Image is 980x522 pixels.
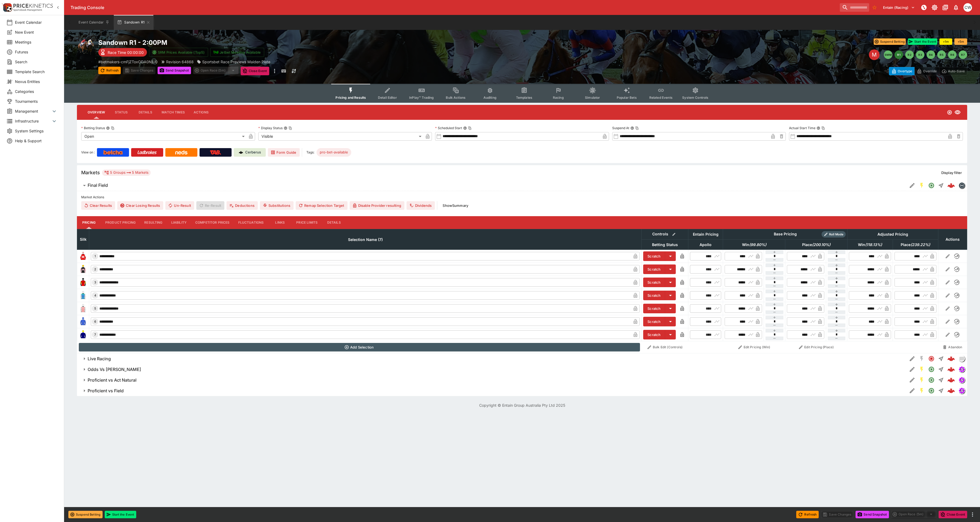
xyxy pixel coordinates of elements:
[210,48,264,57] button: Jetbet Meeting Available
[907,365,917,374] button: Edit Detail
[947,182,955,189] img: logo-cerberus--red.svg
[435,126,462,130] p: Scheduled Start
[936,386,946,396] button: Straight
[787,343,846,351] button: Edit Pricing (Place)
[258,126,283,130] p: Display Status
[88,367,141,372] h6: Odds Vs [PERSON_NAME]
[88,183,108,188] h6: Final Field
[827,232,846,237] span: Roll Mode
[79,252,87,260] img: runner 1
[948,50,956,59] button: R6
[940,343,965,351] button: Abandon
[268,216,292,229] button: Links
[963,3,972,12] div: Christopher Winter
[15,118,51,124] span: Infrastructure
[81,193,963,201] label: Market Actions
[812,242,830,248] em: ( 200.10 %)
[930,3,939,12] button: Toggle light/dark mode
[108,50,144,55] p: Race Time 00:00:00
[948,68,965,74] p: Auto-Save
[79,330,87,339] img: runner 7
[103,150,123,155] img: Betcha
[940,3,950,12] button: Documentation
[927,50,935,59] button: R4
[15,39,57,45] span: Meetings
[93,294,97,297] span: 4
[105,511,136,518] button: Start the Event
[165,201,194,210] button: Un-Result
[928,377,935,383] svg: Open
[101,216,140,229] button: Product Pricing
[77,229,89,250] th: Silk
[234,148,266,157] a: Cerberus
[928,387,935,394] svg: Open
[682,96,708,100] span: System Controls
[15,98,57,104] span: Tournaments
[772,231,799,238] div: Base Pricing
[210,150,221,155] img: TabNZ
[959,377,965,383] div: simulator
[81,132,247,141] div: Open
[796,242,836,248] span: Place(200.10%)
[317,148,351,157] div: Betting Target: cerberus
[643,330,665,339] button: Scratch
[947,355,955,362] img: logo-cerberus--red.svg
[189,106,213,119] button: Actions
[939,511,967,518] button: Close Event
[79,265,87,274] img: runner 2
[959,182,965,189] div: betmakers
[68,511,103,518] button: Suspend Betting
[947,110,952,115] svg: Open
[646,242,684,248] span: Betting Status
[98,59,158,65] p: Copy To Clipboard
[93,267,97,271] span: 2
[643,343,687,351] button: Bulk Edit (Controls)
[889,67,967,75] div: Start From
[670,231,677,238] button: Bulk edit
[927,181,936,190] button: Open
[350,201,404,210] button: Disable Provider resulting
[969,511,976,518] button: more
[847,229,938,239] th: Adjusted Pricing
[725,343,784,351] button: Edit Pricing (Win)
[927,386,936,396] button: Open
[483,96,497,100] span: Auditing
[15,29,57,35] span: New Event
[104,169,149,176] div: 5 Groups 5 Markets
[288,126,292,130] button: Copy To Clipboard
[446,96,466,100] span: Bulk Actions
[736,242,772,248] span: Win(99.80%)
[137,150,157,155] img: Ladbrokes
[635,126,639,130] button: Copy To Clipboard
[296,201,348,210] button: Remap Selection Target
[585,96,600,100] span: Simulator
[936,354,946,363] button: Straight
[959,387,965,394] div: simulator
[75,15,113,30] button: Event Calendar
[167,216,191,229] button: Liability
[114,15,154,30] button: Sandown R1
[939,67,967,75] button: Auto-Save
[959,366,965,373] div: simulator
[157,106,189,119] button: Match Times
[917,386,927,396] button: SGM Enabled
[71,5,838,10] div: Trading Console
[241,67,269,75] button: Close Event
[213,50,218,55] img: jetbet-logo.svg
[891,511,936,518] div: split button
[93,254,97,258] span: 1
[907,375,917,385] button: Edit Detail
[268,148,300,157] a: Form Guide
[946,180,956,191] a: a20aad1f-4429-43c0-9bb8-332cb03a1002
[946,353,956,364] a: 754a5e25-c358-4dfb-b9e8-b913cb2b447a
[77,375,907,385] button: Proficient vs Act Natural
[895,242,936,248] span: Place(239.22%)
[916,50,924,59] button: R3
[919,3,929,12] button: NOT Connected to PK
[917,375,927,385] button: SGM Enabled
[202,59,270,65] p: Sportsbet Race Previews Maiden Plate
[947,366,955,373] div: a2be511d-9d44-469d-9e58-87fbef88770a
[260,201,294,210] button: Substitutions
[928,355,935,362] svg: Closed
[15,69,57,74] span: Template Search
